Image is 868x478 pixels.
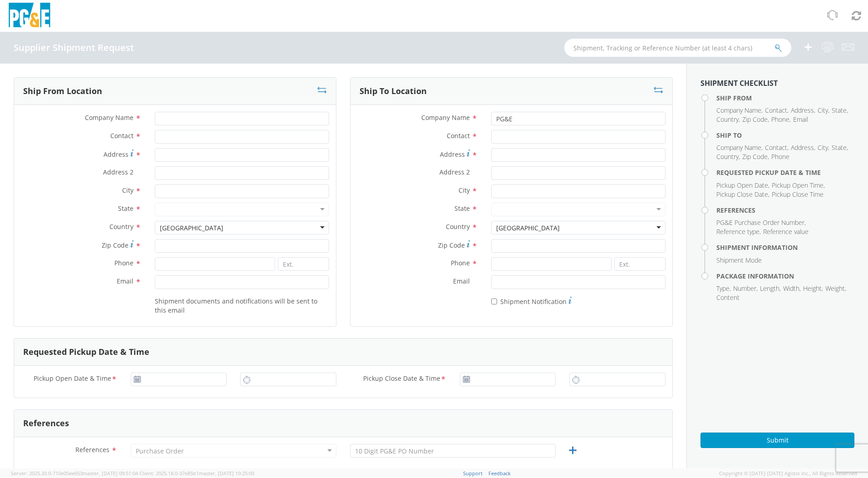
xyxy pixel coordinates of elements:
strong: Shipment Checklist [700,78,778,88]
li: , [760,284,781,293]
li: , [765,143,789,152]
span: Weight [825,284,845,293]
span: Pickup Close Date [716,190,768,199]
input: Ext. [614,257,666,271]
span: City [122,186,133,194]
span: Email [117,277,133,285]
input: Shipment Notification [491,299,497,304]
span: Pickup Open Date & Time [34,374,111,384]
li: , [733,284,758,293]
span: Phone [771,152,789,161]
li: , [716,152,740,161]
li: , [765,106,789,115]
li: , [771,115,791,124]
li: , [783,284,801,293]
span: State [118,204,133,213]
span: Pickup Close Date & Time [363,374,440,384]
span: Address [440,150,465,159]
span: Phone [771,115,789,124]
span: Phone [114,259,133,267]
li: , [818,106,829,115]
input: Shipment, Tracking or Reference Number (at least 4 chars) [564,39,791,57]
li: , [716,106,763,115]
span: Length [760,284,779,293]
h4: Requested Pickup Date & Time [716,169,854,176]
span: City [818,143,828,152]
span: City [818,106,828,115]
li: , [818,143,829,152]
span: Company Name [85,113,133,122]
span: Server: 2025.20.0-710e05ee653 [11,470,138,477]
h4: Ship To [716,132,854,139]
span: Zip Code [102,241,128,249]
span: Email [453,277,470,285]
li: , [832,106,848,115]
span: Reference type [716,227,759,236]
li: , [832,143,848,152]
span: Zip Code [742,152,768,161]
h3: Ship To Location [360,87,427,96]
span: Height [803,284,822,293]
div: [GEOGRAPHIC_DATA] [160,224,223,233]
a: Feedback [488,470,511,477]
h3: References [23,419,69,428]
li: , [791,143,815,152]
li: , [716,284,731,293]
span: master, [DATE] 09:51:04 [83,470,138,477]
span: Address [791,106,814,115]
li: , [716,115,740,124]
div: Purchase Order [136,447,184,456]
h3: Requested Pickup Date & Time [23,348,149,357]
span: Shipment Mode [716,256,762,264]
span: City [459,186,470,194]
span: Address [104,150,128,159]
span: Company Name [716,106,761,115]
span: Zip Code [438,241,465,249]
span: Country [716,115,739,124]
li: , [716,143,763,152]
span: Address 2 [439,168,470,176]
li: , [742,115,769,124]
span: State [832,106,847,115]
span: Contact [765,106,787,115]
input: Ext. [278,257,329,271]
span: Zip Code [742,115,768,124]
div: [GEOGRAPHIC_DATA] [496,224,560,233]
li: , [791,106,815,115]
input: 10 Digit PG&E PO Number [350,444,556,458]
span: Reference value [763,227,809,236]
span: State [454,204,470,213]
span: PG&E Purchase Order Number [716,218,804,227]
span: Company Name [421,113,470,122]
span: Width [783,284,799,293]
span: Pickup Close Time [772,190,824,199]
span: Country [446,222,470,231]
span: Phone [451,259,470,267]
label: Shipment Notification [491,295,572,306]
span: Country [109,222,133,231]
label: Shipment documents and notifications will be sent to this email [155,295,329,315]
h3: Ship From Location [23,87,102,96]
span: Number [733,284,756,293]
span: Contact [110,131,133,140]
button: Submit [700,433,854,448]
a: Support [463,470,483,477]
h4: References [716,207,854,214]
li: , [825,284,846,293]
h4: Shipment Information [716,244,854,251]
span: References [75,445,109,454]
span: Contact [447,131,470,140]
span: Client: 2025.18.0-37e85b1 [139,470,254,477]
span: Address [791,143,814,152]
li: , [716,227,761,236]
li: , [803,284,823,293]
h4: Supplier Shipment Request [14,43,134,53]
h4: Ship From [716,95,854,101]
span: Country [716,152,739,161]
li: , [716,218,806,227]
span: master, [DATE] 10:25:00 [199,470,254,477]
span: Type [716,284,730,293]
span: Company Name [716,143,761,152]
span: Content [716,293,740,302]
span: Pickup Open Date [716,181,768,189]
